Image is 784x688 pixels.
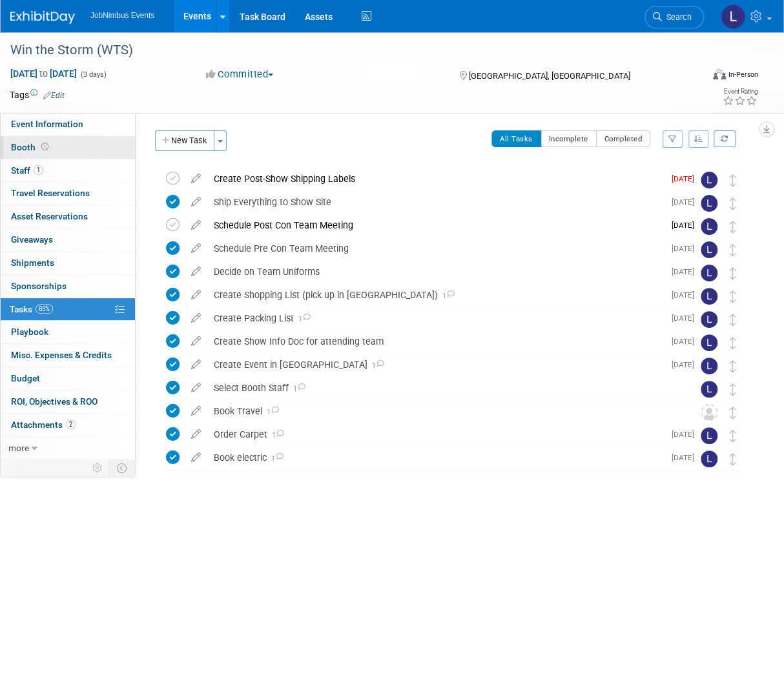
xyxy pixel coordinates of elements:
span: Travel Reservations [11,188,90,198]
div: Schedule Post Con Team Meeting [207,214,664,236]
i: Move task [730,267,736,279]
div: Create Post-Show Shipping Labels [207,168,664,190]
td: Toggle Event Tabs [109,460,136,476]
span: [DATE] [672,453,701,462]
a: more [1,437,135,460]
a: Asset Reservations [1,205,135,228]
div: Order Carpet [207,423,664,445]
div: Select Booth Staff [207,377,675,399]
a: Refresh [714,130,736,147]
img: Laly Matos [701,358,717,374]
span: Search [662,12,692,22]
span: JobNimbus Events [90,11,154,20]
img: Laly Matos [701,381,717,398]
span: more [8,443,29,453]
a: Edit [43,91,65,100]
button: Completed [596,130,651,147]
a: edit [185,289,207,301]
span: Booth [11,142,51,152]
i: Move task [730,290,736,303]
span: to [37,68,50,79]
span: Staff [11,165,43,176]
a: edit [185,382,207,394]
div: Book Travel [207,400,675,422]
a: Event Information [1,113,135,136]
i: Move task [730,174,736,187]
span: [DATE] [672,430,701,439]
span: 1 [267,454,284,463]
img: Laly Matos [701,172,717,188]
img: Laly Matos [701,311,717,328]
img: Laly Matos [701,334,717,351]
button: All Tasks [491,130,541,147]
a: Tasks85% [1,298,135,321]
span: [DATE] [672,197,701,207]
a: edit [185,336,207,347]
a: edit [185,173,207,185]
span: [DATE] [672,174,701,183]
img: Laly Matos [701,195,717,212]
div: Event Rating [723,88,758,95]
a: edit [185,243,207,254]
div: Create Shopping List (pick up in [GEOGRAPHIC_DATA]) [207,284,664,306]
img: Laly Matos [701,241,717,258]
i: Move task [730,407,736,419]
img: Unassigned [701,404,717,421]
img: ExhibitDay [10,11,75,24]
a: Budget [1,367,135,390]
img: Laly Matos [701,288,717,305]
div: Decide on Team Uniforms [207,261,664,283]
img: Format-Inperson.png [713,69,726,79]
span: 1 [34,165,43,175]
a: edit [185,359,207,370]
a: Playbook [1,321,135,343]
a: edit [185,429,207,440]
span: Tasks [10,304,53,314]
div: Ship Everything to Show Site [207,191,664,213]
a: Misc. Expenses & Credits [1,344,135,367]
div: In-Person [728,70,758,79]
button: Incomplete [541,130,597,147]
img: Laly Matos [701,427,717,444]
span: [DATE] [672,337,701,346]
span: Sponsorships [11,281,67,291]
img: Laly Matos [701,218,717,235]
span: (3 days) [79,70,107,79]
img: Laly Matos [701,265,717,281]
span: 1 [294,315,311,323]
span: 2 [66,420,76,429]
span: Attachments [11,420,76,430]
span: 1 [267,431,284,440]
span: [GEOGRAPHIC_DATA], [GEOGRAPHIC_DATA] [469,71,630,81]
a: Travel Reservations [1,182,135,205]
a: edit [185,219,207,231]
a: Shipments [1,252,135,274]
span: Giveaways [11,234,53,245]
div: Create Event in [GEOGRAPHIC_DATA] [207,354,664,376]
span: ROI, Objectives & ROO [11,396,98,407]
span: 1 [289,385,305,393]
span: [DATE] [672,360,701,369]
a: edit [185,405,207,417]
i: Move task [730,221,736,233]
span: Budget [11,373,40,383]
div: Event Format [650,67,758,86]
td: Tags [10,88,65,101]
span: Asset Reservations [11,211,88,221]
span: 1 [367,361,384,370]
a: edit [185,312,207,324]
a: Staff1 [1,159,135,182]
td: Personalize Event Tab Strip [87,460,109,476]
span: 85% [36,304,53,314]
span: [DATE] [672,290,701,299]
i: Move task [730,383,736,396]
i: Move task [730,314,736,326]
span: Playbook [11,327,48,337]
div: Schedule Pre Con Team Meeting [207,238,664,259]
i: Move task [730,244,736,256]
a: Sponsorships [1,275,135,298]
span: [DATE] [672,244,701,253]
div: Win the Storm (WTS) [6,39,694,62]
i: Move task [730,360,736,372]
a: edit [185,452,207,463]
